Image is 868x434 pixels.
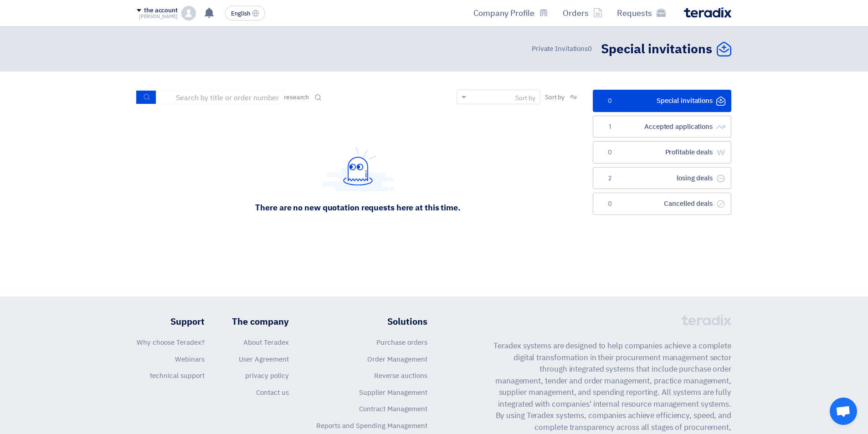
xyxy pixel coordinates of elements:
[139,13,178,20] font: [PERSON_NAME]
[359,388,427,398] a: Supplier Management
[608,175,611,182] font: 2
[608,149,612,156] font: 0
[593,116,731,138] a: Accepted applications1
[322,147,395,191] img: Hello
[245,371,289,381] a: privacy policy
[555,2,610,24] a: Orders
[231,9,250,18] font: English
[664,199,713,209] font: Cancelled deals
[532,44,588,54] font: Private Invitations
[601,40,712,59] font: Special invitations
[684,7,731,18] img: Teradix logo
[243,337,289,347] a: About Teradex
[156,91,284,104] input: Search by title or order number
[545,92,565,102] font: Sort by
[387,315,427,328] font: Solutions
[473,7,534,19] font: Company Profile
[232,315,289,328] font: The company
[367,354,427,364] a: Order Management
[644,122,713,132] font: Accepted applications
[316,421,427,431] a: Reports and Spending Management
[150,371,205,381] a: technical support
[588,44,592,54] font: 0
[610,2,673,24] a: Requests
[359,404,427,414] a: Contract Management
[181,6,196,20] img: profile_test.png
[593,90,731,112] a: Special invitations0
[170,315,205,328] font: Support
[256,388,289,398] a: Contact us
[677,173,713,183] font: losing deals
[137,337,205,347] a: Why choose Teradex?
[609,123,611,130] font: 1
[608,200,612,207] font: 0
[225,6,265,20] button: English
[239,354,289,364] a: User Agreement
[593,193,731,215] a: Cancelled deals0
[665,147,713,157] font: Profitable deals
[255,201,461,214] font: There are no new quotation requests here at this time.
[515,93,535,103] font: Sort by
[144,5,178,15] font: the account
[175,354,205,364] a: Webinars
[657,96,713,106] font: Special invitations
[376,337,427,347] a: Purchase orders
[608,97,612,104] font: 0
[830,398,857,425] a: Open chat
[593,141,731,163] a: Profitable deals0
[617,7,652,19] font: Requests
[374,371,427,381] a: Reverse auctions
[593,167,731,189] a: losing deals2
[284,92,309,102] font: research
[563,7,589,19] font: Orders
